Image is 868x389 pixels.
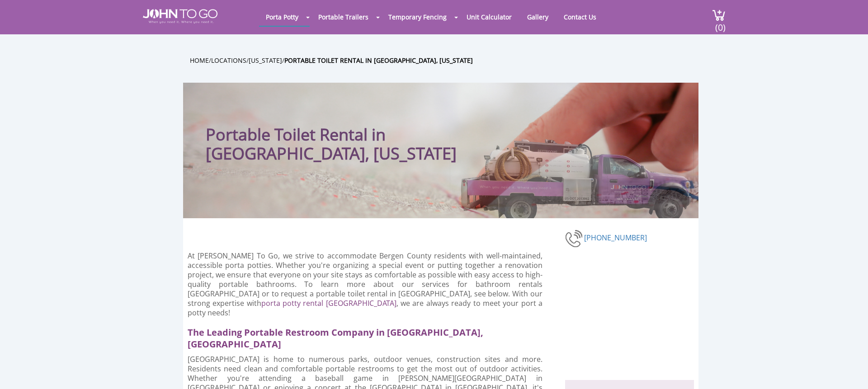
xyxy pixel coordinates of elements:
img: JOHN to go [143,9,217,23]
h1: Portable Toilet Rental in [GEOGRAPHIC_DATA], [US_STATE] [206,101,497,163]
a: Gallery [520,8,555,26]
span: (0) [715,14,726,33]
ul: / / / [190,55,705,66]
a: Contact Us [557,8,603,26]
a: Porta Potty [259,8,305,26]
img: Truck [450,134,694,218]
img: phone-number [565,229,584,248]
img: cart a [712,9,726,21]
h2: The Leading Portable Restroom Company in [GEOGRAPHIC_DATA], [GEOGRAPHIC_DATA] [188,322,550,350]
a: Locations [211,56,246,65]
a: porta potty rental [GEOGRAPHIC_DATA] [261,298,396,308]
a: [PHONE_NUMBER] [584,232,647,242]
a: Home [190,56,209,65]
p: At [PERSON_NAME] To Go, we strive to accommodate Bergen County residents with well-maintained, ac... [188,251,542,318]
a: [US_STATE] [249,56,282,65]
button: Live Chat [832,353,868,389]
a: Portable toilet rental in [GEOGRAPHIC_DATA], [US_STATE] [284,56,473,65]
a: Portable Trailers [311,8,375,26]
a: Unit Calculator [460,8,519,26]
a: Temporary Fencing [382,8,453,26]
